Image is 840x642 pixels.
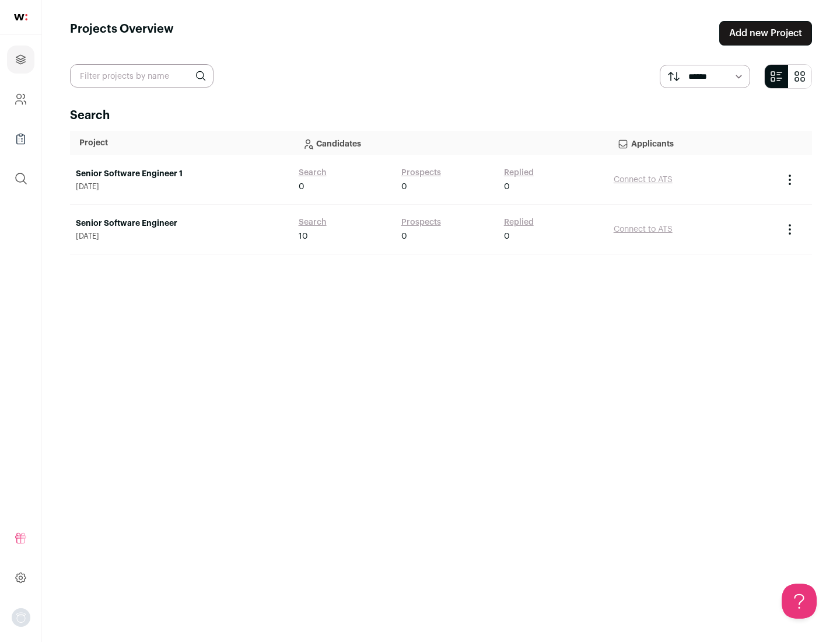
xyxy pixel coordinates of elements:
a: Projects [7,46,34,74]
a: Connect to ATS [614,225,673,233]
a: Company Lists [7,125,34,153]
button: Project Actions [783,222,797,236]
a: Connect to ATS [614,176,673,184]
p: Applicants [617,131,768,155]
span: [DATE] [76,182,287,191]
a: Senior Software Engineer [76,218,287,229]
span: [DATE] [76,232,287,241]
p: Project [79,137,283,149]
span: 0 [504,231,510,242]
a: Search [299,167,327,179]
a: Replied [504,217,534,228]
span: 10 [299,231,308,242]
a: Add new Project [719,21,812,46]
input: Filter projects by name [70,64,213,88]
span: 0 [401,231,407,242]
a: Senior Software Engineer 1 [76,168,287,180]
h1: Projects Overview [70,21,174,46]
a: Search [299,217,327,228]
button: Open dropdown [12,608,30,627]
a: Prospects [401,167,441,179]
a: Prospects [401,217,441,228]
a: Company and ATS Settings [7,85,34,113]
p: Candidates [302,131,598,155]
button: Project Actions [783,173,797,187]
span: 0 [299,181,304,193]
iframe: Help Scout Beacon - Open [782,584,817,619]
span: 0 [504,181,510,193]
img: nopic.png [12,608,30,627]
span: 0 [401,181,407,193]
h2: Search [70,107,812,124]
img: wellfound-shorthand-0d5821cbd27db2630d0214b213865d53afaa358527fdda9d0ea32b1df1b89c2c.svg [14,14,27,20]
a: Replied [504,167,534,179]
